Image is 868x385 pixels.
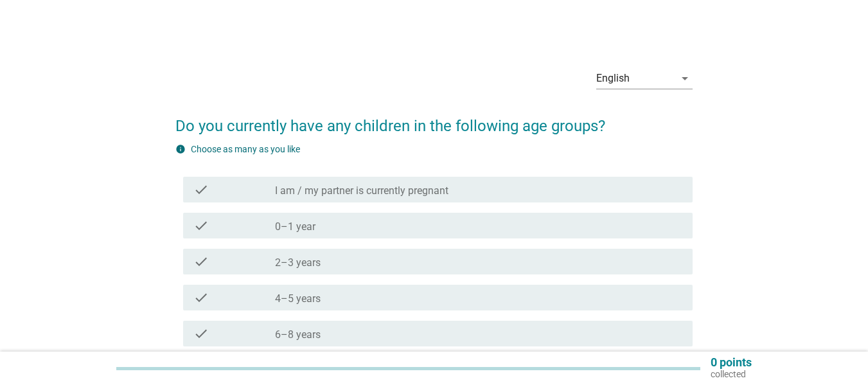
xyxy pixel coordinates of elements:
[175,102,693,138] h2: Do you currently have any children in the following age groups?
[677,71,693,86] i: arrow_drop_down
[711,368,752,380] p: collected
[275,184,448,197] label: I am / my partner is currently pregnant
[275,256,321,269] label: 2–3 years
[275,292,321,305] label: 4–5 years
[193,182,209,197] i: check
[193,290,209,305] i: check
[596,73,630,84] div: English
[275,328,321,341] label: 6–8 years
[191,144,300,154] label: Choose as many as you like
[711,357,752,368] p: 0 points
[193,254,209,269] i: check
[193,326,209,341] i: check
[275,220,315,233] label: 0–1 year
[175,144,186,154] i: info
[193,218,209,233] i: check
